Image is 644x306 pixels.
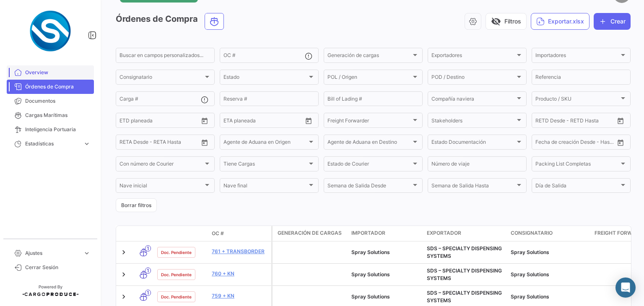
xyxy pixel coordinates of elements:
[119,140,135,146] input: Desde
[511,293,549,300] span: Spray Solutions
[594,13,631,30] button: Crear
[614,114,627,127] button: Open calendar
[145,245,151,252] span: 1
[208,226,271,241] datatable-header-cell: OC #
[511,271,549,277] span: Spray Solutions
[116,13,226,30] h3: Órdenes de Compra
[535,162,619,168] span: Packing List Completas
[83,140,91,148] span: expand_more
[278,229,342,237] span: Generación de cargas
[351,293,390,300] span: Spray Solutions
[145,290,151,296] span: 1
[431,119,515,124] span: Stakeholders
[223,119,239,124] input: Desde
[7,65,94,80] a: Overview
[535,140,551,146] input: Desde
[327,54,411,60] span: Generación de cargas
[351,229,385,237] span: Importador
[161,249,192,256] span: Doc. Pendiente
[198,114,211,127] button: Open calendar
[431,97,515,103] span: Compañía naviera
[423,226,507,241] datatable-header-cell: Exportador
[535,54,619,60] span: Importadores
[25,112,91,119] span: Cargas Marítimas
[25,83,91,91] span: Órdenes de Compra
[431,140,515,146] span: Estado Documentación
[119,293,128,301] a: Expand/Collapse Row
[511,229,553,237] span: Consignatario
[161,271,192,278] span: Doc. Pendiente
[116,198,157,212] button: Borrar filtros
[25,140,80,148] span: Estadísticas
[212,248,268,255] a: 761 + TRANSBORDER
[486,13,527,30] button: visibility_offFiltros
[119,75,203,81] span: Consignatario
[145,267,151,274] span: 1
[83,249,91,257] span: expand_more
[212,292,268,300] a: 759 + KN
[119,162,203,168] span: Con número de Courier
[161,293,192,300] span: Doc. Pendiente
[556,119,594,124] input: Hasta
[427,245,502,259] span: SDS – SPECIALTY DISPENSING SYSTEMS
[244,119,282,124] input: Hasta
[154,230,208,237] datatable-header-cell: Estado Doc.
[205,13,223,29] button: Ocean
[29,10,71,52] img: Logo+spray-solutions.png
[119,270,128,279] a: Expand/Collapse Row
[223,140,307,146] span: Agente de Aduana en Origen
[491,16,501,26] span: visibility_off
[25,249,80,257] span: Ajustes
[431,54,515,60] span: Exportadores
[327,119,411,124] span: Freight Forwarder
[431,75,515,81] span: POD / Destino
[25,97,91,105] span: Documentos
[615,277,636,298] div: Abrir Intercom Messenger
[119,119,135,124] input: Desde
[327,184,411,190] span: Semana de Salida Desde
[212,230,224,237] span: OC #
[327,140,411,146] span: Agente de Aduana en Destino
[427,267,502,281] span: SDS – SPECIALTY DISPENSING SYSTEMS
[327,75,411,81] span: POL / Origen
[7,94,94,108] a: Documentos
[348,226,423,241] datatable-header-cell: Importador
[140,119,178,124] input: Hasta
[198,136,211,149] button: Open calendar
[25,126,91,133] span: Inteligencia Portuaria
[223,75,307,81] span: Estado
[223,184,307,190] span: Nave final
[427,229,461,237] span: Exportador
[351,249,390,255] span: Spray Solutions
[431,184,515,190] span: Semana de Salida Hasta
[507,226,591,241] datatable-header-cell: Consignatario
[7,108,94,122] a: Cargas Marítimas
[531,13,589,30] button: Exportar.xlsx
[511,249,549,255] span: Spray Solutions
[351,271,390,277] span: Spray Solutions
[273,226,348,241] datatable-header-cell: Generación de cargas
[7,122,94,137] a: Inteligencia Portuaria
[614,136,627,149] button: Open calendar
[133,230,154,237] datatable-header-cell: Modo de Transporte
[25,264,91,271] span: Cerrar Sesión
[223,162,307,168] span: Tiene Cargas
[535,119,551,124] input: Desde
[212,270,268,277] a: 760 + KN
[327,162,411,168] span: Estado de Courier
[556,140,594,146] input: Hasta
[535,97,619,103] span: Producto / SKU
[427,290,502,303] span: SDS – SPECIALTY DISPENSING SYSTEMS
[119,184,203,190] span: Nave inicial
[302,114,315,127] button: Open calendar
[7,80,94,94] a: Órdenes de Compra
[535,184,619,190] span: Día de Salida
[140,140,178,146] input: Hasta
[25,69,91,76] span: Overview
[119,248,128,257] a: Expand/Collapse Row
